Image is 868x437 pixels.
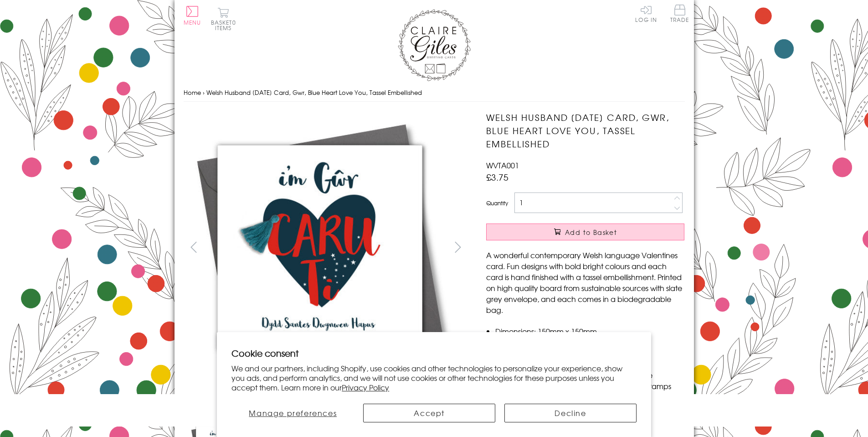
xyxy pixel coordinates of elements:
[231,364,637,392] p: We and our partners, including Shopify, use cookies and other technologies to personalize your ex...
[486,250,684,315] p: A wonderful contemporary Welsh language Valentines card. Fun designs with bold bright colours and...
[184,83,685,102] nav: breadcrumbs
[215,18,236,32] span: 0 items
[635,5,657,22] a: Log In
[231,347,637,359] h2: Cookie consent
[184,237,204,257] button: prev
[486,199,508,207] label: Quantity
[398,9,471,81] img: Claire Giles Greetings Cards
[486,111,684,150] h1: Welsh Husband [DATE] Card, Gwr, Blue Heart Love You, Tassel Embellished
[486,224,684,240] button: Add to Basket
[203,88,205,97] span: ›
[504,404,637,422] button: Decline
[184,88,201,97] a: Home
[447,237,468,257] button: next
[363,404,495,422] button: Accept
[486,160,519,171] span: WVTA001
[565,228,617,237] span: Add to Basket
[211,7,236,31] button: Basket0 items
[183,111,457,385] img: Welsh Husband Valentine's Day Card, Gwr, Blue Heart Love You, Tassel Embellished
[670,5,689,22] span: Trade
[249,407,337,418] span: Manage preferences
[486,171,508,183] span: £3.75
[231,404,354,422] button: Manage preferences
[468,111,741,385] img: Welsh Husband Valentine's Day Card, Gwr, Blue Heart Love You, Tassel Embellished
[184,18,201,26] span: Menu
[184,6,201,25] button: Menu
[670,5,689,24] a: Trade
[342,382,389,393] a: Privacy Policy
[495,326,684,337] li: Dimensions: 150mm x 150mm
[206,88,422,97] span: Welsh Husband [DATE] Card, Gwr, Blue Heart Love You, Tassel Embellished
